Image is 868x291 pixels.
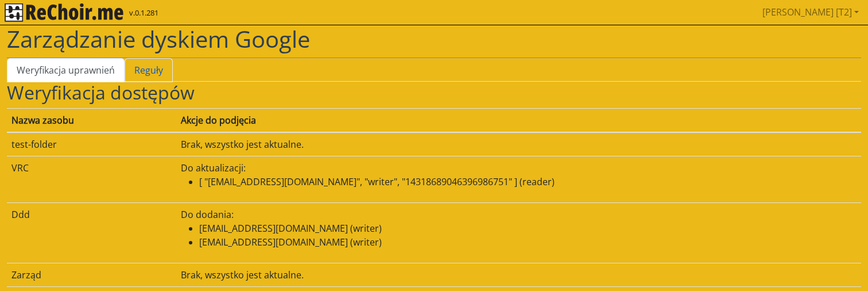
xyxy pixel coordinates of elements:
[181,113,857,127] div: Akcje do podjęcia
[7,203,176,263] td: Ddd
[181,137,857,151] div: Brak, wszystko jest aktualne.
[181,208,857,249] div: Do dodania:
[7,58,125,82] a: Weryfikacja uprawnień
[7,82,861,104] h2: Weryfikacja dostępów
[199,235,857,249] li: [EMAIL_ADDRESS][DOMAIN_NAME] (writer)
[181,161,857,189] div: Do aktualizacji:
[125,58,173,82] a: Reguły
[11,113,172,127] div: Nazwa zasobu
[181,268,857,282] div: Brak, wszystko jest aktualne.
[758,1,863,24] a: [PERSON_NAME] [T2]
[129,7,158,19] span: v.0.1.281
[199,221,857,235] li: [EMAIL_ADDRESS][DOMAIN_NAME] (writer)
[199,175,857,189] li: [ "[EMAIL_ADDRESS][DOMAIN_NAME]", "writer", "14318689046396986751" ] (reader)
[7,263,176,287] td: Zarząd
[7,132,176,156] td: test-folder
[7,23,310,55] span: Zarządzanie dyskiem Google
[7,156,176,203] td: VRC
[5,3,123,22] img: rekłajer mi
